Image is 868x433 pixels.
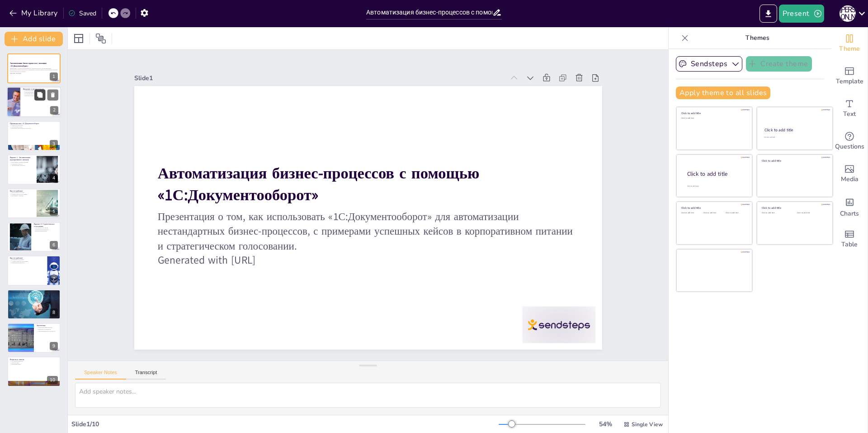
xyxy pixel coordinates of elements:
[7,222,61,252] div: 6
[746,56,812,72] button: Create theme
[10,67,58,72] p: Презентация о том, как использовать «1С:Документооборот» для автоматизации нестандартных бизнес-п...
[23,92,58,94] p: Снижение количества ошибок
[50,174,58,182] div: 4
[594,420,616,428] div: 54 %
[75,370,126,380] button: Speaker Notes
[10,156,34,161] p: Вариант 1: Автоматизация корпоративного питания
[10,195,34,197] p: Интеграция с задачами
[831,60,868,92] div: Add ready made slides
[71,420,499,428] div: Slide 1 / 10
[23,95,58,97] p: Изменение подхода к управлению
[10,193,34,195] p: Создание тем для голосования
[50,275,58,283] div: 7
[676,87,770,99] button: Apply theme to all slides
[843,109,856,119] span: Text
[687,185,744,188] div: Click to add body
[366,6,492,19] input: Insert title
[10,363,58,365] p: Дальнейшие шаги
[835,142,864,152] span: Questions
[10,162,34,164] p: Исключение рутинных действий
[68,9,96,18] div: Saved
[10,165,34,167] p: Автоматизация отчетности
[831,190,868,223] div: Add charts and graphs
[10,124,58,126] p: Гибкость в настройках
[632,421,663,428] span: Single View
[198,47,483,253] strong: Автоматизация бизнес-процессов с помощью «1С:Документооборот»
[126,370,166,380] button: Transcript
[676,56,742,72] button: Sendsteps
[34,223,58,228] p: Вариант 2: Стратегическое голосование
[692,27,822,49] p: Themes
[839,44,860,54] span: Theme
[47,376,58,384] div: 10
[779,5,824,23] button: Present
[7,289,61,319] div: 8
[681,206,746,210] div: Click to add title
[797,212,826,214] div: Click to add text
[831,223,868,255] div: Add a table
[34,229,58,231] p: Юридическая значимость
[7,87,61,118] div: 2
[34,90,45,101] button: Duplicate Slide
[50,140,58,148] div: 3
[10,192,34,193] p: Загрузка меню в систему
[10,293,58,294] p: Глубокая интеграция механизмов
[764,127,825,133] div: Click to add title
[726,212,746,214] div: Click to add text
[37,328,58,330] p: Прозрачность процессов
[37,327,58,329] p: Повышение эффективности
[831,27,868,60] div: Change the overall theme
[7,255,61,285] div: 7
[10,296,58,298] p: Встроенные средства отчетности
[37,324,58,327] p: Заключение
[10,128,58,130] p: Встроенные инструменты отчетности
[170,85,536,368] p: Презентация о том, как использовать «1С:Документооборот» для автоматизации нестандартных бизнес-п...
[23,88,58,91] p: Введение в автоматизацию
[5,32,63,46] button: Add slide
[10,290,58,293] p: Технологическая интеграция
[759,5,777,23] button: Export to PowerPoint
[10,358,58,361] p: Вопросы и ответы
[47,90,58,101] button: Delete Slide
[10,260,45,262] p: Создание темы для голосования
[10,62,47,67] strong: Автоматизация бизнес-процессов с помощью «1С:Документооборот»
[7,154,61,184] div: 4
[34,227,58,229] p: Прозрачное голосование
[836,77,863,87] span: Template
[34,231,58,232] p: Контроль выполнения
[7,121,61,151] div: 3
[841,174,859,184] span: Media
[681,117,746,120] div: Click to add text
[840,5,856,23] button: А [PERSON_NAME]
[10,72,58,74] p: Generated with [URL]
[831,92,868,125] div: Add text boxes
[10,126,58,128] p: Глубокая интеграция
[762,212,790,214] div: Click to add text
[50,308,58,317] div: 8
[7,53,61,83] div: 1
[71,31,86,46] div: Layout
[10,257,45,260] p: Как это работает
[23,93,58,95] p: Улучшение прозрачности процессов
[762,206,826,210] div: Click to add title
[840,209,859,219] span: Charts
[681,212,702,214] div: Click to add text
[7,6,61,20] button: My Library
[703,212,724,214] div: Click to add text
[10,360,58,362] p: Обсуждение вопросов
[831,158,868,190] div: Add images, graphics, shapes or video
[764,136,824,139] div: Click to add text
[23,90,58,92] p: Повышение эффективности работы
[7,188,61,218] div: 5
[37,330,58,332] p: Автоматизация любых процессов
[50,241,58,249] div: 6
[161,120,510,380] p: Generated with [URL]
[50,342,58,350] div: 9
[831,125,868,158] div: Get real-time input from your audience
[50,106,58,115] div: 2
[10,189,34,192] p: Как это работает
[762,159,826,162] div: Click to add title
[50,72,58,81] div: 1
[10,163,34,165] p: Повышение точности
[7,323,61,353] div: 9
